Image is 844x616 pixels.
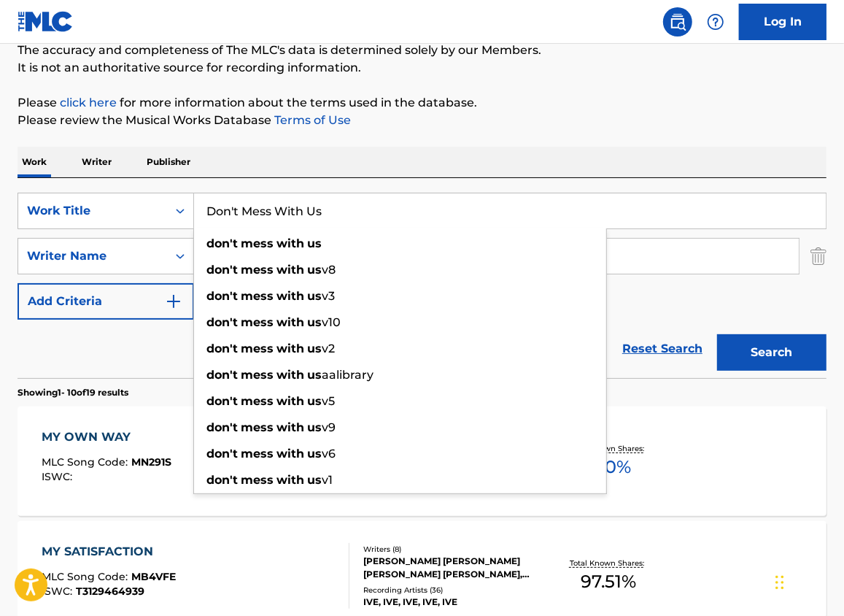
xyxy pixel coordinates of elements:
[27,247,158,265] div: Writer Name
[241,368,274,382] strong: mess
[307,289,322,303] strong: us
[307,315,322,329] strong: us
[276,342,304,355] strong: with
[586,454,631,480] span: 100 %
[276,315,304,329] strong: with
[42,543,176,561] div: MY SATISFACTION
[241,263,274,277] strong: mess
[131,570,176,583] span: MB4VFE
[276,236,304,250] strong: with
[322,394,335,408] span: v5
[322,263,336,277] span: v8
[276,368,304,382] strong: with
[206,368,238,382] strong: don't
[669,13,686,31] img: search
[206,289,238,303] strong: don't
[322,342,335,355] span: v2
[206,236,238,250] strong: don't
[60,96,117,109] a: click here
[307,236,322,250] strong: us
[615,333,710,365] a: Reset Search
[707,13,724,31] img: help
[27,202,158,220] div: Work Title
[322,315,341,329] span: v10
[241,315,274,329] strong: mess
[42,428,171,446] div: MY OWN WAY
[18,407,826,516] a: MY OWN WAYMLC Song Code:MN291SISWC:Writers (2)[PERSON_NAME] [PERSON_NAME] [PERSON_NAME]Recording ...
[276,263,304,277] strong: with
[570,558,648,569] p: Total Known Shares:
[307,473,322,487] strong: us
[663,7,692,36] a: Public Search
[18,386,128,399] p: Showing 1 - 10 of 19 results
[42,470,76,483] span: ISWC :
[206,447,238,461] strong: don't
[307,420,322,434] strong: us
[42,585,76,598] span: ISWC :
[18,11,74,32] img: MLC Logo
[241,447,274,461] strong: mess
[322,447,336,461] span: v6
[241,420,274,434] strong: mess
[363,555,541,581] div: [PERSON_NAME] [PERSON_NAME] [PERSON_NAME] [PERSON_NAME], SEU [PERSON_NAME] [PERSON_NAME], [PERSON...
[18,112,826,129] p: Please review the Musical Works Database
[363,544,541,555] div: Writers ( 8 )
[363,596,541,609] div: IVE, IVE, IVE, IVE, IVE
[810,238,826,274] img: Delete Criterion
[276,289,304,303] strong: with
[18,193,826,378] form: Search Form
[276,473,304,487] strong: with
[18,59,826,77] p: It is not an authoritative source for recording information.
[322,473,333,487] span: v1
[206,394,238,408] strong: don't
[276,447,304,461] strong: with
[307,342,322,355] strong: us
[206,342,238,355] strong: don't
[241,289,274,303] strong: mess
[206,420,238,434] strong: don't
[18,94,826,112] p: Please for more information about the terms used in the database.
[241,342,274,355] strong: mess
[322,289,335,303] span: v3
[42,455,131,469] span: MLC Song Code :
[307,447,322,461] strong: us
[165,293,182,310] img: 9d2ae6d4665cec9f34b9.svg
[717,334,826,371] button: Search
[18,283,194,320] button: Add Criteria
[771,546,844,616] iframe: Chat Widget
[363,585,541,596] div: Recording Artists ( 36 )
[307,394,322,408] strong: us
[76,585,144,598] span: T3129464939
[206,315,238,329] strong: don't
[241,236,274,250] strong: mess
[241,473,274,487] strong: mess
[739,4,826,40] a: Log In
[131,455,171,469] span: MN291S
[18,147,51,177] p: Work
[322,368,373,382] span: aalibrary
[206,473,238,487] strong: don't
[276,394,304,408] strong: with
[241,394,274,408] strong: mess
[570,443,648,454] p: Total Known Shares:
[701,7,730,36] div: Help
[42,570,131,583] span: MLC Song Code :
[18,42,826,59] p: The accuracy and completeness of The MLC's data is determined solely by our Members.
[77,147,116,177] p: Writer
[307,263,322,277] strong: us
[581,569,636,595] span: 97.51 %
[276,420,304,434] strong: with
[142,147,195,177] p: Publisher
[322,420,336,434] span: v9
[307,368,322,382] strong: us
[206,263,238,277] strong: don't
[271,113,351,127] a: Terms of Use
[775,561,784,604] div: Drag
